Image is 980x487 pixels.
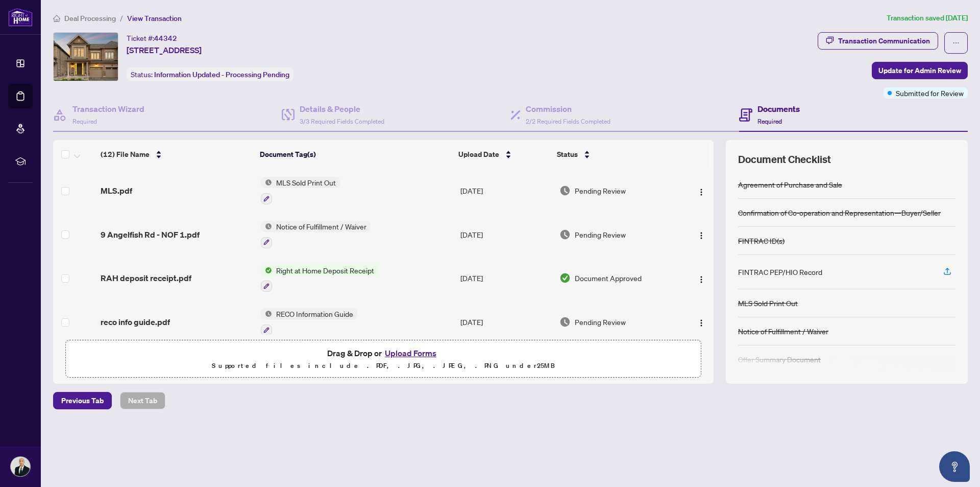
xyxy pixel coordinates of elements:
[8,8,33,27] img: logo
[697,275,705,284] img: Logo
[61,392,104,409] span: Previous Tab
[300,118,384,125] span: 3/3 Required Fields Completed
[458,149,499,160] span: Upload Date
[53,15,60,22] span: home
[526,118,610,125] span: 2/2 Required Fields Completed
[101,184,132,197] span: MLS.pdf
[575,272,642,284] span: Document Approved
[738,354,821,365] div: Offer Summary Document
[559,316,571,328] img: Document Status
[272,177,340,188] span: MLS Sold Print Out
[261,265,378,292] button: Status IconRight at Home Deposit Receipt
[11,457,30,476] img: Profile Icon
[887,12,968,24] article: Transaction saved [DATE]
[101,272,191,284] span: RAH deposit receipt.pdf
[120,12,123,24] li: /
[256,140,455,169] th: Document Tag(s)
[154,34,177,43] span: 44342
[261,221,371,248] button: Status IconNotice of Fulfillment / Waiver
[72,103,144,115] h4: Transaction Wizard
[154,70,289,79] span: Information Updated - Processing Pending
[575,229,626,240] span: Pending Review
[697,319,705,327] img: Logo
[526,103,610,115] h4: Commission
[456,213,555,257] td: [DATE]
[559,272,571,284] img: Document Status
[272,221,371,232] span: Notice of Fulfillment / Waiver
[96,140,256,169] th: (12) File Name
[738,266,822,277] div: FINTRAC PEP/HIO Record
[878,62,961,79] span: Update for Admin Review
[838,33,930,49] div: Transaction Communication
[818,32,938,50] button: Transaction Communication
[300,103,384,115] h4: Details & People
[693,182,709,199] button: Logo
[575,185,626,196] span: Pending Review
[896,87,964,99] span: Submitted for Review
[72,360,695,372] p: Supported files include .PDF, .JPG, .JPEG, .PNG under 25 MB
[738,235,785,246] div: FINTRAC ID(s)
[939,451,970,482] button: Open asap
[757,118,782,125] span: Required
[693,314,709,330] button: Logo
[272,308,357,319] span: RECO Information Guide
[127,44,202,56] span: [STREET_ADDRESS]
[575,316,626,328] span: Pending Review
[557,149,578,160] span: Status
[872,62,968,79] button: Update for Admin Review
[697,188,705,196] img: Logo
[327,346,439,360] span: Drag & Drop or
[261,308,272,319] img: Status Icon
[454,140,553,169] th: Upload Date
[127,14,182,23] span: View Transaction
[120,392,165,409] button: Next Tab
[261,221,272,232] img: Status Icon
[261,308,357,336] button: Status IconRECO Information Guide
[693,226,709,243] button: Logo
[952,39,960,47] span: ellipsis
[456,257,555,300] td: [DATE]
[738,179,842,190] div: Agreement of Purchase and Sale
[127,32,177,44] div: Ticket #:
[456,169,555,213] td: [DATE]
[553,140,676,169] th: Status
[382,346,439,360] button: Upload Forms
[272,265,378,276] span: Right at Home Deposit Receipt
[559,229,571,240] img: Document Status
[261,177,272,188] img: Status Icon
[738,152,831,167] span: Document Checklist
[54,33,118,81] img: IMG-W12186083_1.jpg
[53,392,112,409] button: Previous Tab
[101,316,170,328] span: reco info guide.pdf
[101,228,200,241] span: 9 Angelfish Rd - NOF 1.pdf
[738,326,828,337] div: Notice of Fulfillment / Waiver
[261,177,340,204] button: Status IconMLS Sold Print Out
[738,207,941,218] div: Confirmation of Co-operation and Representation—Buyer/Seller
[456,300,555,344] td: [DATE]
[127,67,293,81] div: Status:
[64,14,116,23] span: Deal Processing
[738,297,798,309] div: MLS Sold Print Out
[693,270,709,286] button: Logo
[757,103,800,115] h4: Documents
[101,149,150,160] span: (12) File Name
[697,231,705,240] img: Logo
[66,340,701,378] span: Drag & Drop orUpload FormsSupported files include .PDF, .JPG, .JPEG, .PNG under25MB
[559,185,571,196] img: Document Status
[261,265,272,276] img: Status Icon
[72,118,97,125] span: Required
